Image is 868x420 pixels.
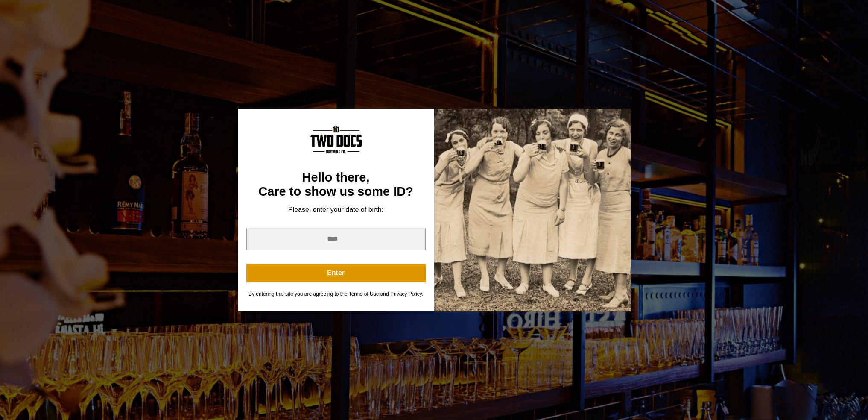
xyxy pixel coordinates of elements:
img: Content Logo [310,126,362,153]
button: Enter [246,264,426,282]
input: year [246,228,426,250]
div: Hello there, Care to show us some ID? [246,170,426,199]
div: Please, enter your date of birth: [246,206,426,214]
div: By entering this site you are agreeing to the Terms of Use and Privacy Policy. [246,291,426,297]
